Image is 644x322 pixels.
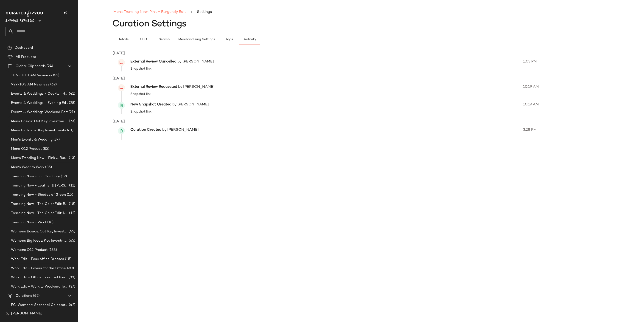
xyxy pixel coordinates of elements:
span: Mens Basics: Oct Key Investments [11,119,68,124]
span: Tags [225,38,233,41]
span: (11) [68,183,75,188]
span: Trending Now - The Color Edit: Bright Red [11,201,68,207]
span: (35) [45,165,52,170]
span: Mens O12 Product [11,146,42,152]
span: 9.29-10.3 AM Newness [11,82,49,87]
span: (27) [68,110,75,115]
span: (24) [46,64,53,69]
span: Curation Created [130,127,161,133]
span: (133) [48,247,57,253]
span: (13) [68,155,75,161]
span: (61) [66,128,73,133]
img: svg%3e [120,129,123,133]
span: Work Edit - Easy office Dresses [11,257,64,262]
span: Womens Big Ideas: Key Investments [11,238,68,243]
span: External Review Cancelled [130,59,176,65]
span: Trending Now - The Color Edit: Navy Blue [11,211,68,216]
span: External Review Requested [130,84,177,90]
span: (37) [53,137,60,142]
span: [PERSON_NAME] [11,311,42,316]
span: by [PERSON_NAME] [172,102,209,107]
span: Trending Now - Shades of Green [11,192,66,198]
span: 10:19 AM [523,85,539,89]
span: (30) [66,266,74,271]
span: Trending Now - Wool [11,220,46,225]
span: Search [159,38,170,41]
span: (45) [68,229,75,234]
span: 3:28 PM [523,128,537,132]
span: (18) [46,220,54,225]
span: Men's Wear to Work [11,165,45,170]
img: svg%3e [120,104,123,107]
span: Events & Weddings Weekend Edit [11,110,68,115]
span: Details [117,38,128,41]
span: (73) [68,119,75,124]
span: (42) [68,302,75,308]
img: svg%3e [6,312,9,316]
a: Snapshot link [130,109,151,114]
span: (28) [68,100,75,106]
span: Curation Settings [112,20,187,29]
span: (33) [68,275,75,280]
span: Dashboard [15,45,33,51]
span: Curations [16,293,32,299]
span: Events & Weddings - Evening Edit [11,100,68,106]
span: (85) [42,146,49,152]
span: Merchandising Settings [178,38,215,41]
span: (52) [52,73,59,78]
span: (12) [68,211,75,216]
span: (15) [64,257,71,262]
span: (18) [68,201,75,207]
span: (12) [60,174,67,179]
span: (62) [32,293,39,299]
img: svg%3e [7,45,12,50]
span: New Snapshot Created [130,102,171,107]
span: Trending Now - Fall Corduroy [11,174,60,179]
span: by [PERSON_NAME] [178,84,215,90]
span: (15) [66,192,73,198]
span: Womens Basics: Oct Key Investments [11,229,68,234]
span: (69) [49,82,57,87]
span: by [PERSON_NAME] [177,59,214,65]
span: Work Edit - Work to Weekend Tops [11,284,68,289]
span: Work Edit - Layers for the Office [11,266,66,271]
span: (65) [68,238,75,243]
li: Settings [196,9,213,15]
a: Snapshot link [130,66,151,71]
img: svg%3e [120,86,123,90]
span: Work Edit - Office Essential Pants & Skirts [11,275,68,280]
span: (41) [68,91,75,96]
span: 10.6-10.10 AM Newness [11,73,52,78]
span: Men's Events & Wedding [11,137,53,142]
span: Global Clipboards [16,64,46,69]
a: Mens: Trending Now: Pink + Burgundy Edit [113,9,186,15]
span: All Products [16,54,36,60]
span: Womens O12 Product [11,247,48,253]
span: by [PERSON_NAME] [162,127,199,133]
span: Banana Republic [6,16,34,24]
span: 10:19 AM [523,103,539,107]
span: Mens Big Ideas: Key Investments [11,128,66,133]
img: svg%3e [120,61,123,64]
span: FC: Womens: Seasonal Celebrations [11,302,68,308]
span: Men's Trending Now - Pink & Burgundy [11,155,68,161]
span: Trending Now - Leather & [PERSON_NAME] [11,183,68,188]
span: 1:03 PM [523,60,537,64]
a: Snapshot link [130,92,151,96]
span: Events & Weddings - Cocktail Hour [11,91,68,96]
span: SEO [140,38,147,41]
img: cfy_white_logo.C9jOOHJF.svg [6,11,45,17]
span: (27) [68,284,75,289]
span: Activity [244,38,256,41]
